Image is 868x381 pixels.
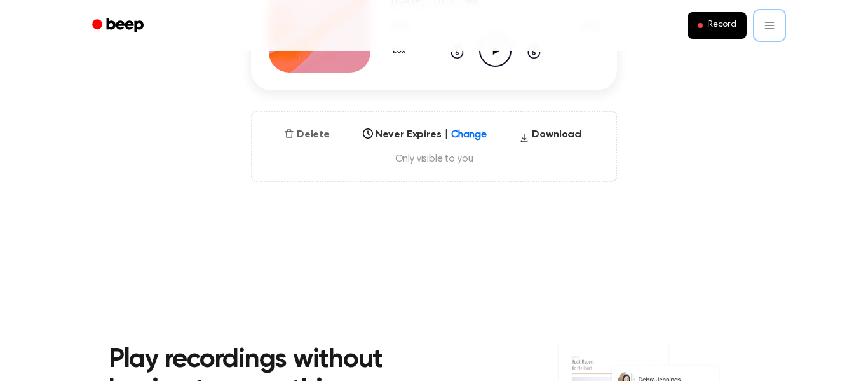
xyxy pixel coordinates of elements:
button: Delete [279,127,335,142]
span: Only visible to you [268,153,600,165]
button: Open menu [754,10,785,41]
button: 1.0x [391,40,410,62]
button: Record [688,12,747,39]
a: Beep [83,13,155,38]
span: Record [708,20,736,31]
button: Download [514,127,587,148]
